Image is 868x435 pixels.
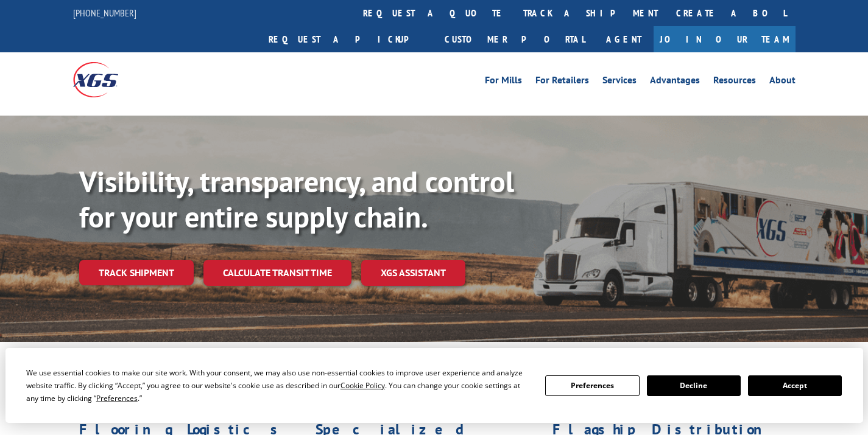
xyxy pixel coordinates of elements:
a: Advantages [650,75,700,89]
a: Join Our Team [654,26,796,52]
a: Agent [594,26,654,52]
b: Visibility, transparency, and control for your entire supply chain. [79,162,514,235]
a: XGS ASSISTANT [361,260,465,286]
button: Decline [647,375,741,396]
a: Services [602,75,637,89]
span: Preferences [96,393,138,403]
button: Accept [748,375,842,396]
button: Preferences [545,375,639,396]
a: For Mills [485,75,522,89]
a: Track shipment [79,260,194,285]
span: Cookie Policy [340,380,385,391]
a: For Retailers [535,75,589,89]
a: [PHONE_NUMBER] [73,7,136,19]
a: Resources [713,75,756,89]
div: We use essential cookies to make our site work. With your consent, we may also use non-essential ... [26,366,531,405]
a: Customer Portal [436,26,594,52]
a: Request a pickup [259,26,436,52]
div: Cookie Consent Prompt [5,348,863,423]
a: About [769,75,796,89]
a: Calculate transit time [203,260,351,286]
